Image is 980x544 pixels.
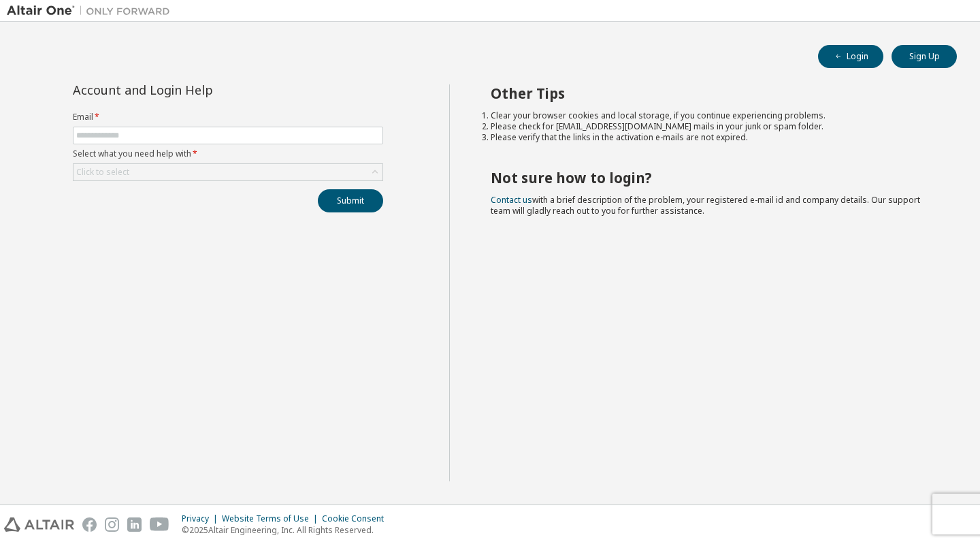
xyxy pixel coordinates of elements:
[491,132,933,143] li: Please verify that the links in the activation e-mails are not expired.
[491,194,920,217] span: with a brief description of the problem, your registered e-mail id and company details. Our suppo...
[318,189,383,212] button: Submit
[491,169,933,187] h2: Not sure how to login?
[4,517,74,532] img: altair_logo.svg
[7,4,177,18] img: Altair One
[491,121,933,132] li: Please check for [EMAIL_ADDRESS][DOMAIN_NAME] mails in your junk or spam folder.
[127,517,142,532] img: linkedin.svg
[82,517,97,532] img: facebook.svg
[182,513,222,524] div: Privacy
[491,194,532,206] a: Contact us
[222,513,322,524] div: Website Terms of Use
[818,45,883,68] button: Login
[491,110,933,121] li: Clear your browser cookies and local storage, if you continue experiencing problems.
[322,513,392,524] div: Cookie Consent
[73,84,321,95] div: Account and Login Help
[491,84,933,102] h2: Other Tips
[892,45,957,68] button: Sign Up
[73,164,382,180] div: Click to select
[73,148,383,159] label: Select what you need help with
[105,517,119,532] img: instagram.svg
[73,112,383,123] label: Email
[182,524,392,536] p: © 2025 Altair Engineering, Inc. All Rights Reserved.
[76,167,129,178] div: Click to select
[150,517,169,532] img: youtube.svg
